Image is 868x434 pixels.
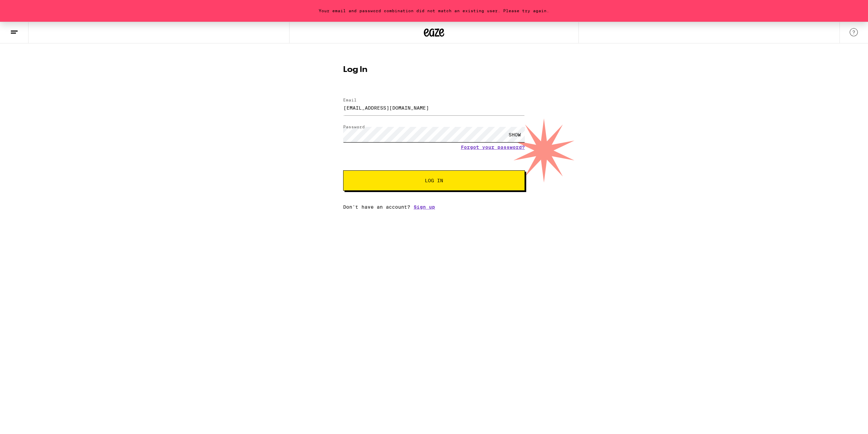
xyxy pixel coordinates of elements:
[343,66,525,74] h1: Log In
[461,145,525,150] a: Forgot your password?
[343,170,525,191] button: Log In
[414,204,435,210] a: Sign up
[343,98,357,102] label: Email
[343,100,525,115] input: Email
[425,178,443,183] span: Log In
[4,5,49,10] span: Hi. Need any help?
[343,204,525,210] div: Don't have an account?
[343,125,365,129] label: Password
[505,127,525,142] div: SHOW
